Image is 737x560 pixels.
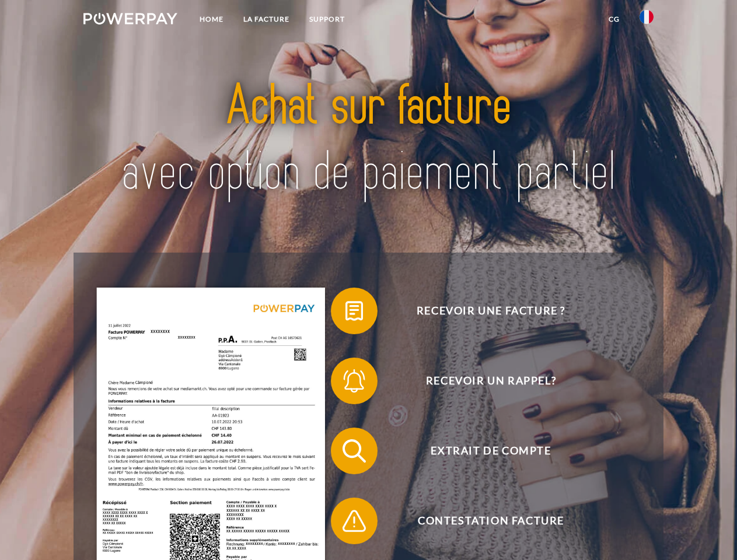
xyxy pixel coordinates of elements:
[599,9,630,30] a: CG
[331,288,634,334] button: Recevoir une facture ?
[340,506,369,535] img: qb_warning.svg
[190,9,233,30] a: Home
[331,428,634,474] button: Extrait de compte
[340,436,369,466] img: qb_search.svg
[111,56,626,223] img: title-powerpay_fr.svg
[340,296,369,325] img: qb_bill.svg
[331,358,634,404] button: Recevoir un rappel?
[348,428,634,474] span: Extrait de compte
[331,498,634,544] button: Contestation Facture
[348,358,634,404] span: Recevoir un rappel?
[348,498,634,544] span: Contestation Facture
[340,366,369,395] img: qb_bell.svg
[348,288,634,334] span: Recevoir une facture ?
[233,9,299,30] a: LA FACTURE
[299,9,355,30] a: Support
[83,13,177,24] img: logo-powerpay-white.svg
[640,10,654,24] img: fr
